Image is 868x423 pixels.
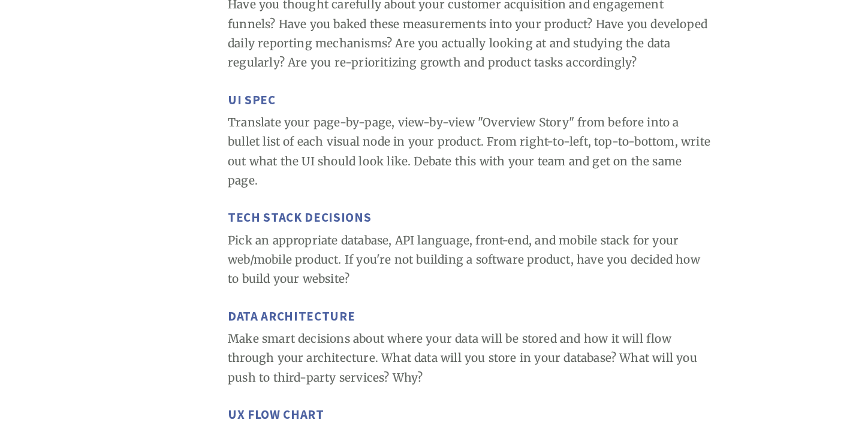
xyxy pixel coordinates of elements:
[228,93,712,108] h3: UI Spec
[228,407,712,422] h3: UX Flow Chart
[228,309,712,324] h3: Data Architecture
[228,113,712,190] p: Translate your page-by-page, view-by-view "Overview Story" from before into a bullet list of each...
[228,210,712,225] h3: Tech Stack Decisions
[228,231,712,289] p: Pick an appropriate database, API language, front-end, and mobile stack for your web/mobile produ...
[228,329,712,387] p: Make smart decisions about where your data will be stored and how it will flow through your archi...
